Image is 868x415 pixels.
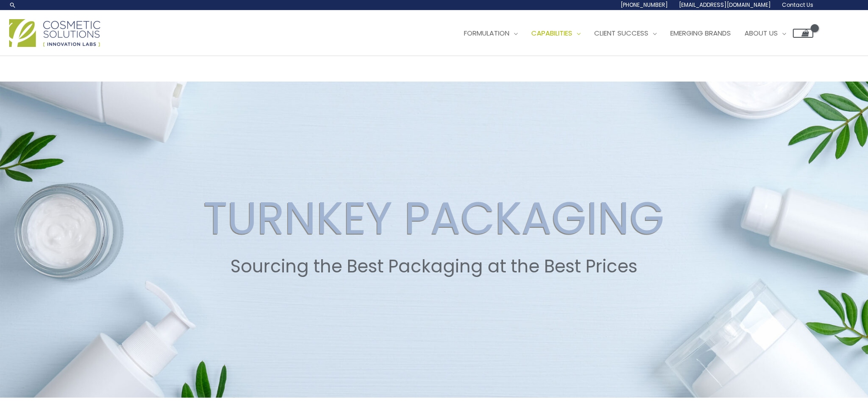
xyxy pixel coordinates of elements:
[9,19,100,47] img: Cosmetic Solutions Logo
[9,191,859,245] h2: TURNKEY PACKAGING
[738,20,793,47] a: About Us
[679,1,771,9] span: [EMAIL_ADDRESS][DOMAIN_NAME]
[524,20,587,47] a: Capabilities
[793,29,813,38] a: View Shopping Cart, empty
[670,28,731,38] span: Emerging Brands
[9,1,16,9] a: Search icon link
[594,28,648,38] span: Client Success
[621,1,668,9] span: [PHONE_NUMBER]
[587,20,663,47] a: Client Success
[457,20,524,47] a: Formulation
[745,28,778,38] span: About Us
[450,20,813,47] nav: Site Navigation
[782,1,813,9] span: Contact Us
[9,256,859,277] h2: Sourcing the Best Packaging at the Best Prices
[531,28,572,38] span: Capabilities
[663,20,738,47] a: Emerging Brands
[464,28,509,38] span: Formulation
